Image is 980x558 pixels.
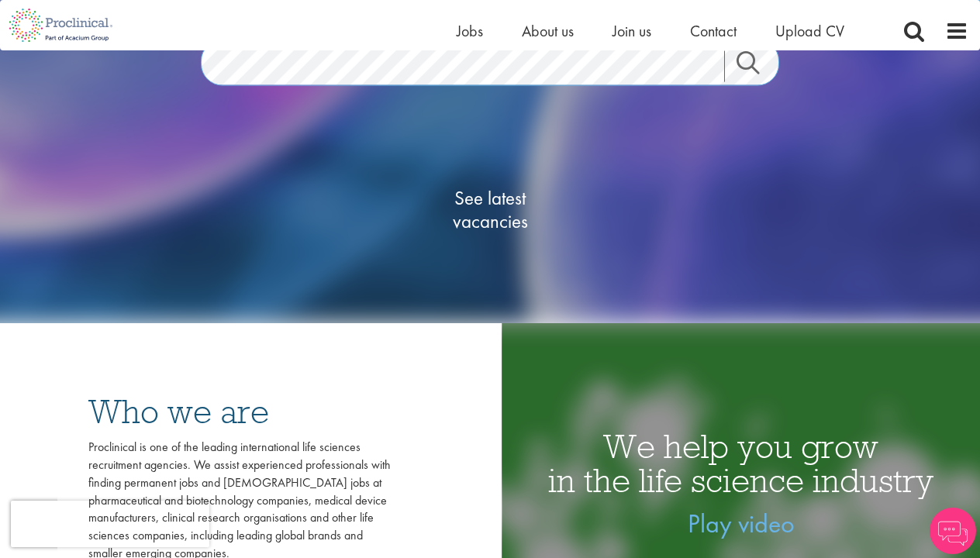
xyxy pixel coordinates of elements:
a: Play video [688,507,795,540]
a: Upload CV [775,21,844,41]
span: See latest vacancies [412,187,568,233]
h3: Who we are [88,394,391,429]
a: Jobs [457,21,483,41]
img: Chatbot [930,508,976,554]
a: See latestvacancies [412,125,568,295]
iframe: reCAPTCHA [11,501,209,547]
h1: We help you grow in the life science industry [502,429,980,498]
a: Job search submit button [724,51,791,82]
a: About us [522,21,574,41]
a: Contact [690,21,737,41]
a: Join us [612,21,651,41]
